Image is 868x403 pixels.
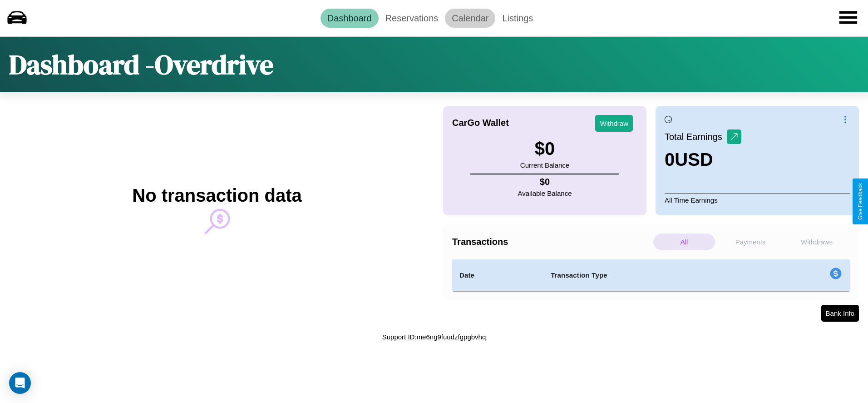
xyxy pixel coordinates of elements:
div: Give Feedback [857,183,863,220]
h3: 0 USD [665,149,741,170]
a: Dashboard [321,9,379,28]
div: Open Intercom Messenger [9,372,31,394]
table: simple table [452,259,850,291]
h4: CarGo Wallet [452,118,509,128]
h2: No transaction data [132,185,301,206]
a: Reservations [379,9,445,28]
h4: Transaction Type [551,270,756,281]
p: Withdraws [786,234,848,250]
h4: $ 0 [518,177,572,187]
p: Available Balance [518,187,572,199]
p: All Time Earnings [665,194,850,206]
button: Withdraw [595,115,633,132]
p: Total Earnings [665,129,727,145]
h1: Dashboard - Overdrive [9,46,273,83]
p: Support ID: me6ng9fuudzfgpgbvhq [382,331,486,343]
a: Calendar [445,9,495,28]
h4: Date [459,270,536,281]
h3: $ 0 [520,139,569,159]
h4: Transactions [452,237,651,247]
p: Current Balance [520,159,569,171]
p: Payments [720,234,781,250]
p: All [653,234,715,250]
a: Listings [495,9,540,28]
button: Bank Info [821,305,859,322]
